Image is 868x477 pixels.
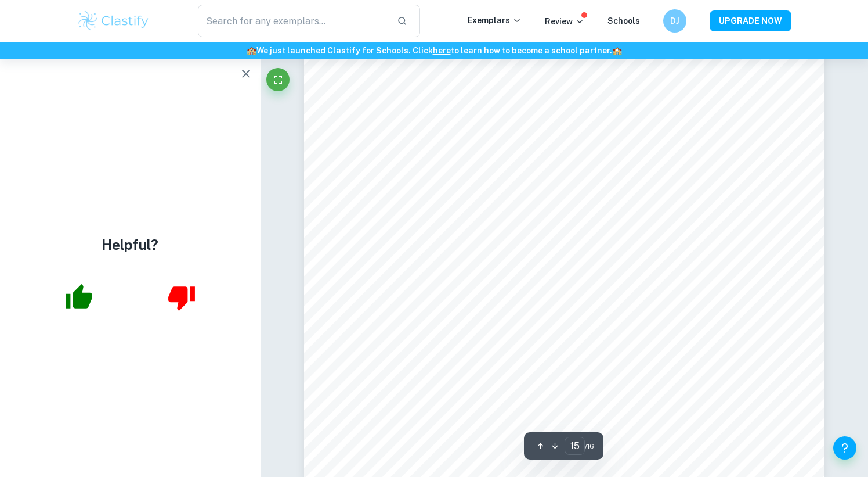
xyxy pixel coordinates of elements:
[710,10,791,31] button: UPGRADE NOW
[102,234,158,255] h4: Helpful?
[433,46,451,55] a: here
[833,436,856,460] button: Help and Feedback
[77,9,150,33] img: Clastify logo
[266,68,290,91] button: Fullscreen
[607,16,640,26] a: Schools
[668,15,682,27] h6: DJ
[585,441,594,451] span: / 16
[247,46,256,55] span: 🏫
[468,14,522,27] p: Exemplars
[545,15,584,28] p: Review
[663,9,686,33] button: DJ
[198,5,388,37] input: Search for any exemplars...
[2,44,866,57] h6: We just launched Clastify for Schools. Click to learn how to become a school partner.
[612,46,622,55] span: 🏫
